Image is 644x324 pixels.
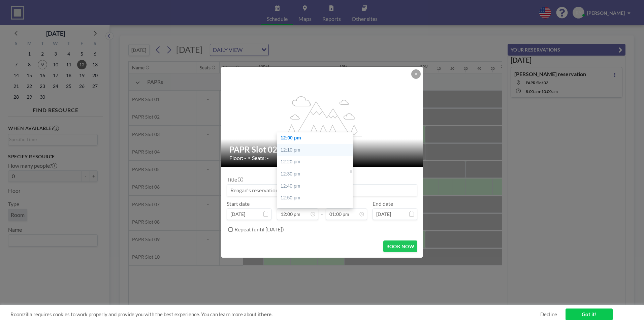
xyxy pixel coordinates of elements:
span: Seats: - [252,155,269,161]
span: • [248,155,250,160]
div: 01:00 pm [277,204,356,216]
label: Repeat (until [DATE]) [234,226,284,233]
label: End date [373,200,393,207]
div: 12:50 pm [277,192,356,204]
div: 12:20 pm [277,156,356,168]
label: Title [227,176,243,183]
span: Floor: - [229,155,246,161]
a: Got it! [566,309,613,320]
input: Reagan's reservation [227,185,417,196]
a: here. [261,311,272,317]
label: Start date [227,200,250,207]
a: Decline [540,311,557,318]
div: 12:00 pm [277,132,356,144]
div: 12:30 pm [277,168,356,180]
g: flex-grow: 1.2; [283,96,362,136]
h2: PAPR Slot 02 [229,144,415,155]
span: Roomzilla requires cookies to work properly and provide you with the best experience. You can lea... [10,311,540,318]
div: 12:10 pm [277,144,356,156]
div: 12:40 pm [277,180,356,192]
button: BOOK NOW [383,240,417,252]
span: - [321,203,323,218]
